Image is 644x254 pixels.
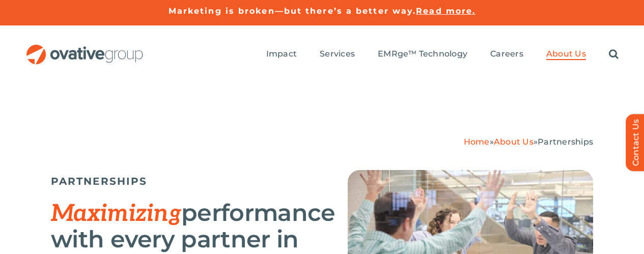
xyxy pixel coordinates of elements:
[416,6,475,16] a: Read more.
[266,49,297,59] span: Impact
[494,137,534,147] a: About Us
[546,49,586,60] a: About Us
[51,175,322,187] h5: PARTNERSHIPS
[320,49,355,59] span: Services
[490,49,523,59] span: Careers
[169,6,416,16] a: Marketing is broken—but there’s a better way.
[464,137,593,147] span: » »
[490,49,523,60] a: Careers
[609,49,619,60] a: Search
[378,49,467,59] span: EMRge™ Technology
[546,49,586,59] span: About Us
[538,137,593,147] span: Partnerships
[464,137,490,147] a: Home
[378,49,467,60] a: EMRge™ Technology
[320,49,355,60] a: Services
[51,200,181,228] em: Maximizing
[266,49,297,60] a: Impact
[25,43,144,53] a: OG_Full_horizontal_RGB
[266,38,619,71] nav: Menu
